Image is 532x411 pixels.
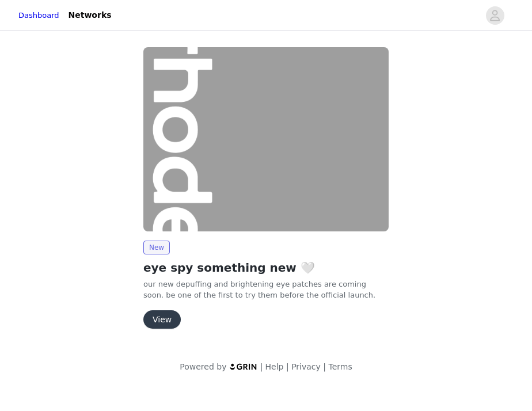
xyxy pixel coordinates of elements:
[143,47,389,231] img: rhode skin
[180,362,226,371] span: Powered by
[229,363,258,370] img: logo
[143,315,181,324] a: View
[143,310,181,329] button: View
[323,362,326,371] span: |
[291,362,321,371] a: Privacy
[328,362,352,371] a: Terms
[286,362,289,371] span: |
[489,6,500,25] div: avatar
[143,279,389,301] p: our new depuffing and brightening eye patches are coming soon. be one of the first to try them be...
[265,362,284,371] a: Help
[143,241,170,254] span: New
[260,362,263,371] span: |
[143,259,389,276] h2: eye spy something new 🤍
[62,2,119,28] a: Networks
[18,10,59,21] a: Dashboard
